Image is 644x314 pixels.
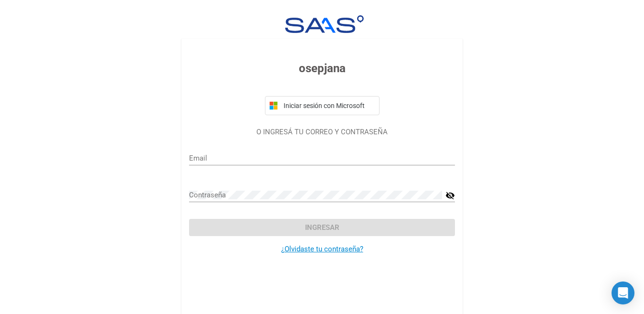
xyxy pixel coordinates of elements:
[305,223,339,232] span: Ingresar
[189,60,455,77] h3: osepjana
[189,219,455,236] button: Ingresar
[445,190,455,201] mat-icon: visibility_off
[282,102,375,109] span: Iniciar sesión con Microsoft
[612,282,634,304] div: Open Intercom Messenger
[189,127,455,138] p: O INGRESÁ TU CORREO Y CONTRASEÑA
[265,96,380,115] button: Iniciar sesión con Microsoft
[281,245,363,253] a: ¿Olvidaste tu contraseña?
